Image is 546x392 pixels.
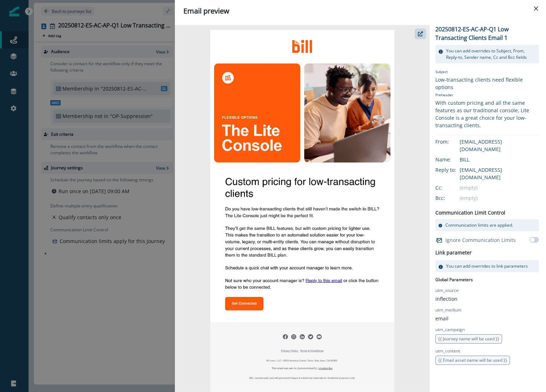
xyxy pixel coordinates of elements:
[460,166,539,181] div: [EMAIL_ADDRESS][DOMAIN_NAME]
[530,3,542,14] button: Close
[435,76,539,91] div: Low-transacting clients need flexible options
[435,138,471,145] div: From:
[460,138,539,153] div: [EMAIL_ADDRESS][DOMAIN_NAME]
[435,156,471,163] div: Name:
[435,91,539,99] p: Preheader
[435,25,539,42] p: 20250812-ES-AC-AP-Q1 Low Transacting Clients Email 1
[183,6,537,16] div: Email preview
[435,287,459,294] p: utm_source
[435,194,471,202] div: Bcc:
[435,275,473,283] p: Global Parameters
[175,25,430,392] img: email asset unavailable
[435,184,471,191] div: Cc:
[438,357,507,363] span: {{ Email asset name will be used }}
[435,99,539,129] div: With custom pricing and all the same features as our traditional console, Lite Console is a great...
[435,348,460,354] p: utm_content
[435,315,449,322] p: email
[460,184,539,191] div: (empty)
[435,248,472,257] h2: Link parameter
[435,166,471,174] div: Reply to:
[435,326,465,333] p: utm_campaign
[438,336,499,342] span: {{ Journey name will be used }}
[446,48,536,61] p: You can add overrides to Subject, From, Reply-to, Sender name, Cc and Bcc fields
[435,295,457,303] p: inflection
[435,69,539,76] p: Subject
[460,194,539,202] div: (empty)
[435,307,461,313] p: utm_medium
[460,156,539,163] div: BILL
[446,263,528,269] p: You can add overrides to link parameters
